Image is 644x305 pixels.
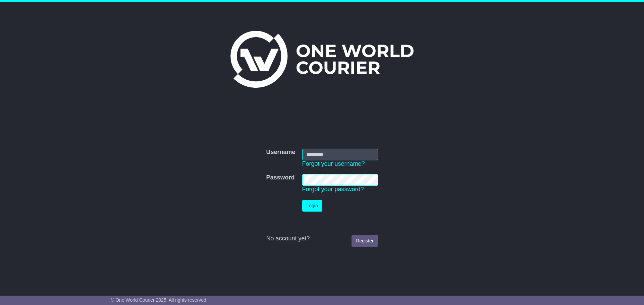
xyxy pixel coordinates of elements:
label: Password [266,174,294,181]
span: © One World Courier 2025. All rights reserved. [111,297,208,303]
img: One World [230,31,414,88]
a: Forgot your password? [302,186,364,193]
a: Forgot your username? [302,160,365,167]
button: Login [302,200,322,212]
label: Username [266,149,295,156]
a: Register [352,235,378,247]
div: No account yet? [266,235,378,242]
